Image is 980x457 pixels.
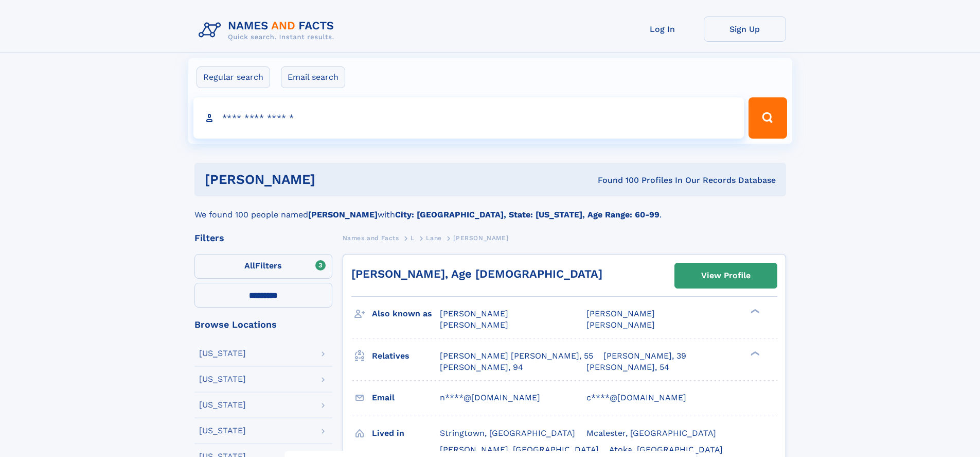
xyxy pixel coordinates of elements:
[411,234,415,242] span: L
[199,375,246,383] div: [US_STATE]
[426,231,441,244] a: Lane
[440,362,523,373] a: [PERSON_NAME], 94
[440,428,575,438] span: Stringtown, [GEOGRAPHIC_DATA]
[440,320,508,330] span: [PERSON_NAME]
[351,267,602,280] a: [PERSON_NAME], Age [DEMOGRAPHIC_DATA]
[603,350,686,362] a: [PERSON_NAME], 39
[749,97,787,139] button: Search Button
[748,350,760,357] div: ❯
[205,173,457,186] h1: [PERSON_NAME]
[440,445,599,454] span: [PERSON_NAME], [GEOGRAPHIC_DATA]
[194,320,332,329] div: Browse Locations
[194,196,786,221] div: We found 100 people named with .
[194,233,332,243] div: Filters
[193,97,744,139] input: search input
[281,66,345,88] label: Email search
[411,231,415,244] a: L
[748,308,760,315] div: ❯
[194,16,343,44] img: Logo Names and Facts
[701,264,751,287] div: View Profile
[372,389,440,407] h3: Email
[456,175,776,186] div: Found 100 Profiles In Our Records Database
[372,305,440,323] h3: Also known as
[704,16,786,42] a: Sign Up
[609,445,723,454] span: Atoka, [GEOGRAPHIC_DATA]
[372,347,440,365] h3: Relatives
[244,261,255,270] span: All
[586,309,655,318] span: [PERSON_NAME]
[586,320,655,330] span: [PERSON_NAME]
[426,234,441,242] span: Lane
[395,210,660,219] b: City: [GEOGRAPHIC_DATA], State: [US_STATE], Age Range: 60-99
[372,425,440,442] h3: Lived in
[197,66,270,88] label: Regular search
[199,401,246,409] div: [US_STATE]
[621,16,704,42] a: Log In
[440,309,508,318] span: [PERSON_NAME]
[586,362,669,373] a: [PERSON_NAME], 54
[199,427,246,435] div: [US_STATE]
[453,234,508,242] span: [PERSON_NAME]
[194,254,332,279] label: Filters
[343,231,399,244] a: Names and Facts
[308,210,378,219] b: [PERSON_NAME]
[675,263,777,288] a: View Profile
[440,350,593,362] a: [PERSON_NAME] [PERSON_NAME], 55
[199,349,246,358] div: [US_STATE]
[586,428,716,438] span: Mcalester, [GEOGRAPHIC_DATA]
